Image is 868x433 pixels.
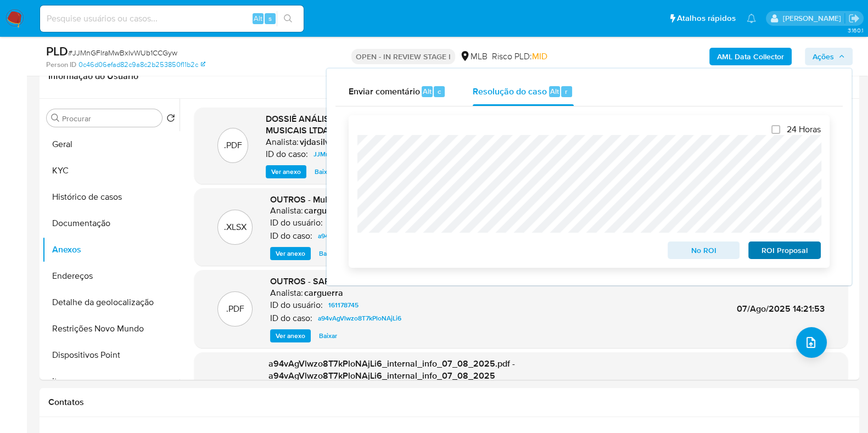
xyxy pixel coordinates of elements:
[319,330,337,341] span: Baixar
[51,114,60,122] button: Procurar
[304,288,343,299] h6: carguerra
[319,248,337,259] span: Baixar
[349,85,420,97] span: Enviar comentário
[270,205,303,216] p: Analista:
[254,13,262,24] span: Alt
[266,149,308,160] p: ID do caso:
[304,205,343,216] h6: carguerra
[351,49,455,64] p: OPEN - IN REVIEW STAGE I
[328,299,359,312] span: 161178745
[675,243,732,258] span: No ROI
[748,241,821,259] button: ROI Proposal
[68,47,177,58] span: # JJMnGFIraMwBxIvWUb1CCGyw
[565,86,568,97] span: r
[266,113,747,137] span: DOSSIÊ ANÁLISE - DECLÍNIO - JJMnGFIraMwBxIvWUb1CCGyw - CNPJ 34126145000155 - NETO VIOLINOS E ACES...
[46,60,76,70] b: Person ID
[42,368,180,395] button: Items
[737,302,825,315] span: 07/Ago/2025 14:21:53
[270,313,312,324] p: ID do caso:
[771,125,780,134] input: 24 Horas
[270,193,480,206] span: OUTROS - Mulan 161178745_2025_08_06_16_14_10
[266,165,306,178] button: Ver anexo
[313,148,408,161] span: JJMnGFIraMwBxIvWUb1CCGyw
[324,299,363,312] a: 161178745
[224,221,247,233] p: .XLSX
[668,241,740,259] button: No ROI
[423,86,432,97] span: Alt
[277,11,299,26] button: search-icon
[268,13,272,24] span: s
[276,248,305,259] span: Ver anexo
[226,303,244,315] p: .PDF
[42,158,180,184] button: KYC
[315,166,333,177] span: Baixar
[270,300,323,311] p: ID do usuário:
[276,330,305,341] span: Ver anexo
[166,114,175,126] button: Retornar ao pedido padrão
[492,50,547,63] span: Risco PLD:
[550,86,559,97] span: Alt
[40,12,304,26] input: Pesquise usuários ou casos...
[79,60,205,70] a: 0c46d06efad82c9a8c2b253850f11b2c
[717,48,784,65] b: AML Data Collector
[318,312,401,325] span: a94vAgVlwzo8T7kPloNAjLi6
[747,14,756,23] a: Notificações
[48,71,138,82] h1: Informação do Usuário
[324,216,363,229] a: 161178745
[270,329,311,342] button: Ver anexo
[270,288,303,299] p: Analista:
[271,166,301,177] span: Ver anexo
[313,229,406,243] a: a94vAgVlwzo8T7kPloNAjLi6
[848,13,860,24] a: Sair
[813,48,834,65] span: Ações
[847,26,863,35] span: 3.160.1
[709,48,792,65] button: AML Data Collector
[266,137,299,148] p: Analista:
[42,131,180,158] button: Geral
[438,86,441,97] span: c
[309,165,338,178] button: Baixar
[46,42,68,60] b: PLD
[313,247,343,260] button: Baixar
[313,312,406,325] a: a94vAgVlwzo8T7kPloNAjLi6
[532,50,547,63] span: MID
[309,148,412,161] a: JJMnGFIraMwBxIvWUb1CCGyw
[42,342,180,368] button: Dispositivos Point
[42,184,180,210] button: Histórico de casos
[756,243,813,258] span: ROI Proposal
[805,48,853,65] button: Ações
[42,263,180,289] button: Endereços
[42,316,180,342] button: Restrições Novo Mundo
[460,50,488,63] div: MLB
[270,247,311,260] button: Ver anexo
[782,13,844,24] p: viviane.jdasilva@mercadopago.com.br
[300,137,334,148] h6: vjdasilva
[42,237,180,263] button: Anexos
[224,139,242,151] p: .PDF
[473,85,547,97] span: Resolução do caso
[677,13,736,24] span: Atalhos rápidos
[270,230,312,241] p: ID do caso:
[796,327,827,358] button: upload-file
[318,229,401,243] span: a94vAgVlwzo8T7kPloNAjLi6
[42,289,180,316] button: Detalhe da geolocalização
[268,357,515,382] span: a94vAgVlwzo8T7kPloNAjLi6_internal_info_07_08_2025.pdf - a94vAgVlwzo8T7kPloNAjLi6_internal_info_07...
[48,397,850,408] h1: Contatos
[270,275,651,288] span: OUTROS - SAR - xxx - CNPJ 34126145000155 - NETO VIOLINOS E ACESSORIOS MUSICAIS LTDA
[62,114,158,123] input: Procurar
[270,217,323,228] p: ID do usuário:
[42,210,180,237] button: Documentação
[787,124,821,135] span: 24 Horas
[313,329,343,342] button: Baixar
